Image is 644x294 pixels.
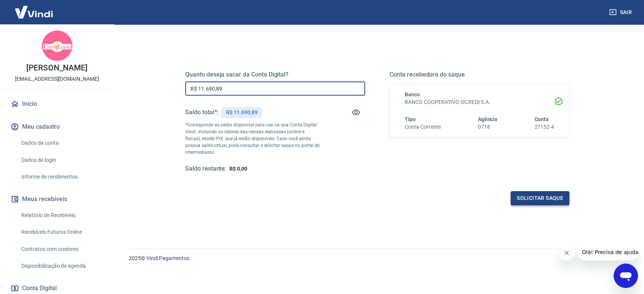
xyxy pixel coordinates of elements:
[18,208,105,223] a: Relatório de Recebíveis
[26,64,87,72] p: [PERSON_NAME]
[405,98,554,106] h6: BANCO COOPERATIVO SICREDI S.A.
[607,5,635,19] button: Sair
[18,152,105,168] a: Dados de login
[226,109,257,117] p: R$ 11.690,89
[9,191,105,208] button: Meus recebíveis
[389,71,569,78] h5: Conta recebedora do saque
[9,96,105,112] a: Início
[129,254,626,262] p: 2025 ©
[534,116,549,122] span: Conta
[405,91,420,97] span: Banco
[18,169,105,185] a: Informe de rendimentos
[42,30,72,61] img: b3b5da38-2be6-44ff-a204-f786c7b2cd31.jpeg
[18,258,105,274] a: Disponibilização de agenda
[614,264,638,288] iframe: Botão para abrir a janela de mensagens
[534,123,554,131] h6: 27152-4
[18,224,105,240] a: Recebíveis Futuros Online
[18,135,105,151] a: Dados da conta
[146,255,189,261] a: Vindi Pagamentos
[185,121,320,156] p: *Corresponde ao saldo disponível para uso na sua Conta Digital Vindi. Incluindo os valores das ve...
[5,5,64,11] span: Olá! Precisa de ajuda?
[405,123,441,131] h6: Conta Corrente
[15,75,99,83] p: [EMAIL_ADDRESS][DOMAIN_NAME]
[185,109,218,116] h5: Saldo total*:
[185,71,365,78] h5: Quanto deseja sacar da Conta Digital?
[478,123,498,131] h6: 0718
[229,166,247,172] span: R$ 0,00
[185,165,226,173] h5: Saldo restante:
[18,241,105,257] a: Contratos com credores
[405,116,416,122] span: Tipo
[511,191,569,205] button: Solicitar saque
[478,116,498,122] span: Agência
[9,0,59,24] img: Vindi
[559,245,574,260] iframe: Fechar mensagem
[577,244,638,260] iframe: Mensagem da empresa
[9,118,105,135] button: Meu cadastro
